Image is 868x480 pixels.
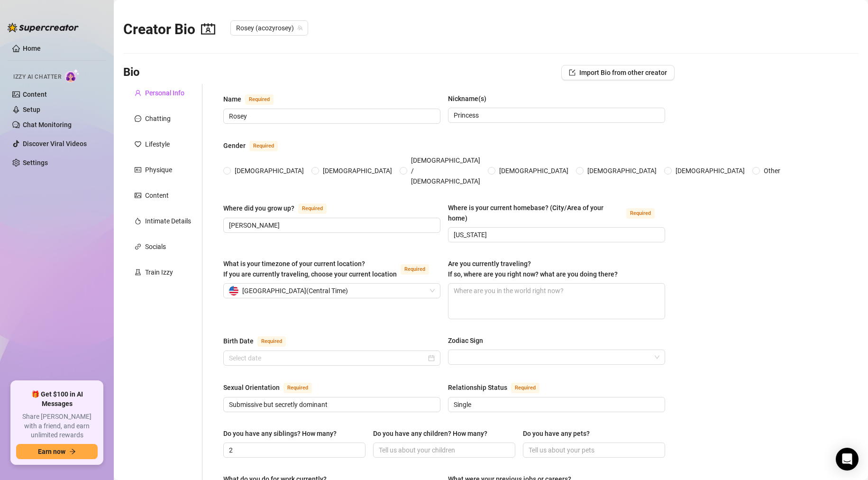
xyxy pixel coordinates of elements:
[223,203,294,213] div: Where did you grow up?
[13,73,61,82] span: Izzy AI Chatter
[23,140,87,148] a: Discover Viral Videos
[223,140,288,151] label: Gender
[223,335,296,347] label: Birth Date
[229,220,433,231] input: Where did you grow up?
[145,216,191,226] div: Intimate Details
[454,110,658,120] input: Nickname(s)
[69,448,76,455] span: arrow-right
[373,428,487,439] div: Do you have any children? How many?
[135,141,141,148] span: heart
[379,445,508,455] input: Do you have any children? How many?
[223,382,322,393] label: Sexual Orientation
[145,113,171,124] div: Chatting
[760,166,784,176] span: Other
[448,382,550,393] label: Relationship Status
[229,111,433,121] input: Name
[283,383,312,393] span: Required
[223,428,343,439] label: Do you have any siblings? How many?
[561,65,675,80] button: Import Bio from other creator
[584,166,660,176] span: [DEMOGRAPHIC_DATA]
[401,264,429,275] span: Required
[373,428,494,439] label: Do you have any children? How many?
[297,25,303,31] span: team
[145,241,166,252] div: Socials
[135,218,141,224] span: fire
[569,69,576,76] span: import
[242,284,348,298] span: [GEOGRAPHIC_DATA] ( Central Time )
[23,159,48,166] a: Settings
[523,428,590,439] div: Do you have any pets?
[223,382,280,393] div: Sexual Orientation
[229,353,426,363] input: Birth Date
[448,93,493,104] label: Nickname(s)
[511,383,539,393] span: Required
[223,93,284,105] label: Name
[672,166,749,176] span: [DEMOGRAPHIC_DATA]
[23,106,40,113] a: Setup
[257,336,286,347] span: Required
[448,335,483,346] div: Zodiac Sign
[836,448,859,471] div: Open Intercom Messenger
[123,20,215,38] h2: Creator Bio
[135,192,141,199] span: picture
[448,93,486,104] div: Nickname(s)
[229,445,358,455] input: Do you have any siblings? How many?
[448,203,665,223] label: Where is your current homebase? (City/Area of your home)
[135,90,141,96] span: user
[145,88,184,98] div: Personal Info
[135,115,141,122] span: message
[245,94,274,105] span: Required
[223,140,246,151] div: Gender
[135,243,141,250] span: link
[16,412,98,440] span: Share [PERSON_NAME] with a friend, and earn unlimited rewards
[236,21,302,35] span: Rosey (acozyrosey)
[231,166,308,176] span: [DEMOGRAPHIC_DATA]
[38,448,65,455] span: Earn now
[223,203,337,214] label: Where did you grow up?
[229,286,238,295] img: us
[223,428,337,439] div: Do you have any siblings? How many?
[448,203,622,223] div: Where is your current homebase? (City/Area of your home)
[448,335,490,346] label: Zodiac Sign
[523,428,596,439] label: Do you have any pets?
[145,165,172,175] div: Physique
[529,445,658,455] input: Do you have any pets?
[201,22,215,36] span: contacts
[23,121,72,129] a: Chat Monitoring
[407,155,484,186] span: [DEMOGRAPHIC_DATA] / [DEMOGRAPHIC_DATA]
[448,382,507,393] div: Relationship Status
[454,399,658,410] input: Relationship Status
[145,267,173,277] div: Train Izzy
[23,45,41,52] a: Home
[319,166,396,176] span: [DEMOGRAPHIC_DATA]
[229,399,433,410] input: Sexual Orientation
[123,65,140,80] h3: Bio
[145,139,170,149] div: Lifestyle
[495,166,572,176] span: [DEMOGRAPHIC_DATA]
[65,69,80,83] img: AI Chatter
[23,91,47,98] a: Content
[454,230,658,240] input: Where is your current homebase? (City/Area of your home)
[135,269,141,276] span: experiment
[579,69,667,76] span: Import Bio from other creator
[626,208,655,219] span: Required
[16,444,98,459] button: Earn nowarrow-right
[223,94,241,104] div: Name
[16,390,98,408] span: 🎁 Get $100 in AI Messages
[145,190,169,201] div: Content
[298,203,327,214] span: Required
[448,260,618,278] span: Are you currently traveling? If so, where are you right now? what are you doing there?
[223,336,254,346] div: Birth Date
[249,141,278,151] span: Required
[135,166,141,173] span: idcard
[8,23,79,32] img: logo-BBDzfeDw.svg
[223,260,397,278] span: What is your timezone of your current location? If you are currently traveling, choose your curre...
